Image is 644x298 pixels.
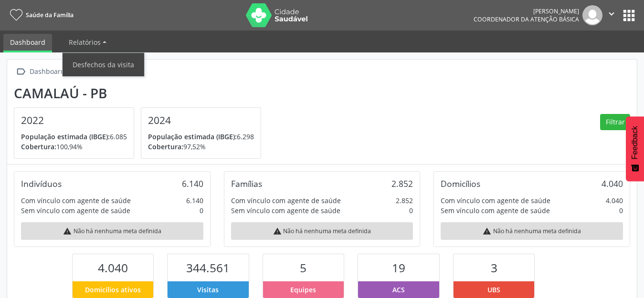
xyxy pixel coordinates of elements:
ul: Relatórios [62,52,145,77]
div: Sem vínculo com agente de saúde [441,206,550,216]
span: Domicílios ativos [85,285,141,295]
span: 344.561 [186,260,230,276]
a: Saúde da Família [7,7,74,23]
div: Famílias [231,178,262,189]
div: 0 [619,206,623,216]
div: 4.040 [606,195,623,206]
div: Indivíduos [21,178,62,189]
p: 6.085 [21,132,127,142]
span: 3 [491,260,497,276]
h4: 2024 [148,114,254,126]
div: Sem vínculo com agente de saúde [231,206,340,216]
span: 5 [300,260,306,276]
button: Feedback - Mostrar pesquisa [626,116,644,181]
i:  [14,65,28,79]
div: Não há nenhuma meta definida [21,222,203,240]
p: 6.298 [148,132,254,142]
span: Visitas [197,285,219,295]
div: Não há nenhuma meta definida [441,222,623,240]
i: warning [63,227,72,236]
span: ACS [392,285,405,295]
span: UBS [487,285,500,295]
button: apps [621,7,637,24]
a:  Dashboard [14,65,66,79]
div: Com vínculo com agente de saúde [231,195,341,206]
span: Cobertura: [21,142,56,151]
button:  [602,5,621,25]
div: 2.852 [396,195,413,206]
i: warning [273,227,282,236]
span: População estimada (IBGE): [21,132,110,141]
span: Equipes [290,285,316,295]
a: Desfechos da visita [63,56,144,73]
span: Saúde da Família [26,11,74,19]
a: Relatórios [62,34,113,51]
i: warning [483,227,491,236]
div: Não há nenhuma meta definida [231,222,413,240]
div: Dashboard [28,65,66,79]
div: 6.140 [182,178,203,189]
span: 19 [392,260,405,276]
p: 97,52% [148,142,254,152]
img: img [582,5,602,25]
div: Camalaú - PB [14,85,268,101]
span: Feedback [631,126,639,159]
div: [PERSON_NAME] [474,7,579,15]
div: Sem vínculo com agente de saúde [21,206,130,216]
span: População estimada (IBGE): [148,132,237,141]
div: 0 [409,206,413,216]
div: Com vínculo com agente de saúde [21,195,131,206]
div: Com vínculo com agente de saúde [441,195,550,206]
span: 4.040 [98,260,128,276]
span: Coordenador da Atenção Básica [474,15,579,23]
div: Domicílios [441,178,480,189]
span: Relatórios [69,38,101,47]
div: 4.040 [602,178,623,189]
div: 2.852 [391,178,413,189]
div: 0 [200,206,203,216]
button: Filtrar [600,114,630,130]
i:  [606,9,617,19]
a: Dashboard [3,34,52,52]
div: 6.140 [186,195,203,206]
span: Cobertura: [148,142,183,151]
p: 100,94% [21,142,127,152]
h4: 2022 [21,114,127,126]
